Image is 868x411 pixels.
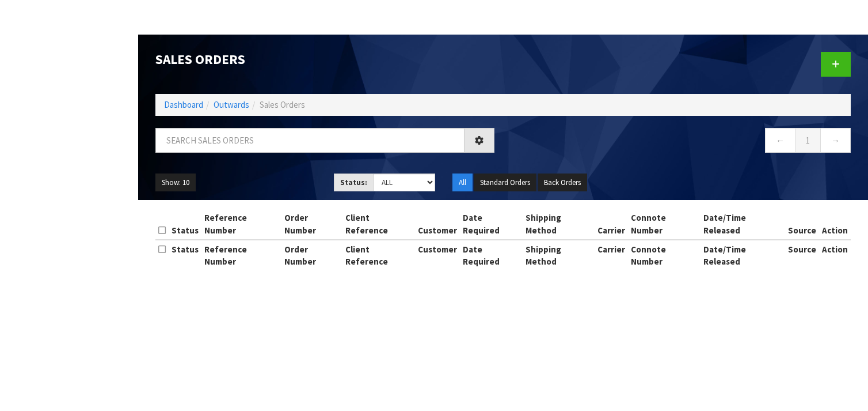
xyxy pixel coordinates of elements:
th: Carrier [595,209,628,240]
th: Date/Time Released [701,240,785,271]
button: Back Orders [538,174,587,192]
button: All [452,174,473,192]
th: Date Required [460,209,523,240]
span: Sales Orders [260,99,305,110]
button: Standard Orders [474,174,536,192]
th: Date Required [460,240,523,271]
th: Client Reference [342,240,415,271]
th: Connote Number [628,240,701,271]
strong: Status: [340,178,367,187]
th: Order Number [281,209,342,240]
th: Customer [415,209,460,240]
a: Outwards [214,99,249,110]
input: Search sales orders [155,128,465,153]
th: Customer [415,240,460,271]
th: Reference Number [201,209,281,240]
th: Action [819,240,851,271]
th: Date/Time Released [701,209,785,240]
th: Action [819,209,851,240]
nav: Page navigation [512,128,851,156]
th: Carrier [595,240,628,271]
th: Source [785,240,819,271]
th: Client Reference [342,209,415,240]
th: Status [169,209,201,240]
th: Order Number [281,240,342,271]
th: Shipping Method [523,209,595,240]
th: Source [785,209,819,240]
th: Status [169,240,201,271]
a: → [820,128,851,153]
th: Reference Number [201,240,281,271]
th: Shipping Method [523,240,595,271]
h1: Sales Orders [155,52,494,67]
a: Dashboard [164,99,203,110]
a: 1 [795,128,821,153]
th: Connote Number [628,209,701,240]
button: Show: 10 [155,174,196,192]
a: ← [765,128,795,153]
